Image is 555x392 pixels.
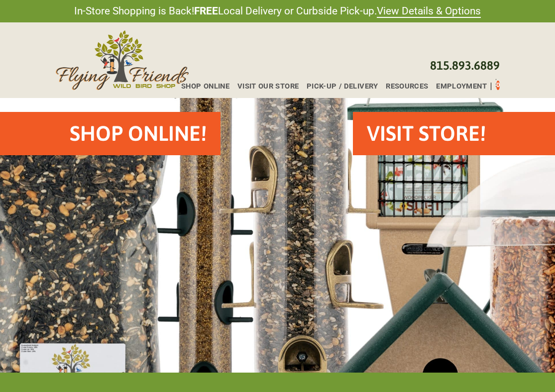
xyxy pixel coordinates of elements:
[428,83,486,90] a: Employment
[307,83,378,90] span: Pick-up / Delivery
[367,119,486,148] h2: VISIT STORE!
[194,5,218,17] strong: FREE
[74,4,481,18] span: In-Store Shopping is Back! Local Delivery or Curbside Pick-up.
[378,83,428,90] a: Resources
[430,59,500,72] a: 815.893.6889
[436,83,487,90] span: Employment
[70,119,207,148] h2: Shop Online!
[299,83,378,90] a: Pick-up / Delivery
[173,83,229,90] a: Shop Online
[229,83,299,90] a: Visit Our Store
[496,81,500,89] span: 0
[386,83,428,90] span: Resources
[377,5,481,18] a: View Details & Options
[56,30,189,90] img: Flying Friends Wild Bird Shop Logo
[237,83,299,90] span: Visit Our Store
[181,83,229,90] span: Shop Online
[496,78,496,90] div: Toggle Off Canvas Content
